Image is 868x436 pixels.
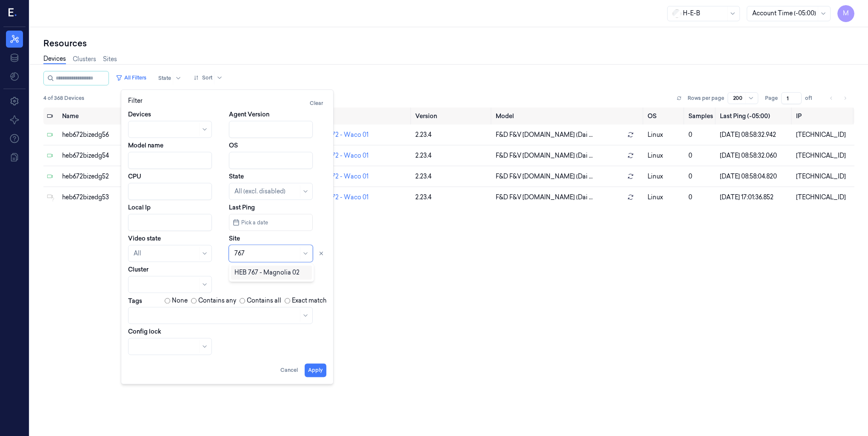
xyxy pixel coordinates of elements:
button: M [837,5,854,22]
p: linux [648,193,681,202]
div: 2.23.4 [415,151,489,160]
span: of 1 [805,94,819,102]
label: Video state [128,234,161,243]
label: Exact match [292,296,326,305]
div: heb672bizedg52 [62,172,157,181]
p: Rows per page [688,94,724,102]
label: Cluster [128,265,148,274]
a: HEB 672 - Waco 01 [315,131,368,139]
div: [TECHNICAL_ID] [796,193,851,202]
th: Samples [685,108,717,125]
div: [DATE] 08:58:32.060 [720,151,789,160]
label: Tags [128,298,142,304]
th: IP [793,108,854,125]
label: State [229,172,244,181]
div: 2.23.4 [415,172,489,181]
label: Devices [128,110,151,119]
div: 0 [688,172,713,181]
button: Cancel [277,363,301,377]
label: Local Ip [128,203,151,212]
label: Last Ping [229,203,255,212]
a: Devices [43,54,66,64]
nav: pagination [825,92,851,104]
label: CPU [128,172,141,181]
div: [DATE] 08:58:32.942 [720,130,789,139]
div: [TECHNICAL_ID] [796,151,851,160]
th: Version [412,108,492,125]
a: Clusters [73,55,96,64]
button: Pick a date [229,214,313,231]
div: HEB 767 - Magnolia 02 [234,268,300,277]
p: linux [648,151,681,160]
a: HEB 672 - Waco 01 [315,152,368,159]
span: Pick a date [240,218,268,226]
span: Page [765,94,778,102]
th: Name [59,108,160,125]
div: [DATE] 17:01:36.852 [720,193,789,202]
label: Config lock [128,327,161,336]
div: 2.23.4 [415,193,489,202]
a: Sites [103,55,117,64]
div: heb672bizedg53 [62,193,157,202]
div: 2.23.4 [415,130,489,139]
label: Model name [128,141,163,150]
p: linux [648,172,681,181]
label: Contains any [198,296,236,305]
label: Site [229,234,240,243]
div: Resources [43,37,854,49]
div: Filter [128,96,326,110]
div: heb672bizedg56 [62,130,157,139]
label: OS [229,141,238,150]
div: 0 [688,130,713,139]
div: [DATE] 08:58:04.820 [720,172,789,181]
th: Model [492,108,644,125]
th: OS [644,108,685,125]
label: Agent Version [229,110,269,119]
div: 0 [688,193,713,202]
span: F&D F&V [DOMAIN_NAME] (Dai ... [496,193,593,202]
span: F&D F&V [DOMAIN_NAME] (Dai ... [496,130,593,139]
span: F&D F&V [DOMAIN_NAME] (Dai ... [496,172,593,181]
a: HEB 672 - Waco 01 [315,193,368,201]
div: 0 [688,151,713,160]
div: [TECHNICAL_ID] [796,172,851,181]
span: F&D F&V [DOMAIN_NAME] (Dai ... [496,151,593,160]
span: 4 of 368 Devices [43,94,84,102]
button: Apply [305,363,326,377]
button: Clear [306,96,326,110]
label: None [172,296,188,305]
a: HEB 672 - Waco 01 [315,173,368,180]
div: heb672bizedg54 [62,151,157,160]
th: Site [311,108,412,125]
th: Last Ping (-05:00) [717,108,793,125]
p: linux [648,130,681,139]
label: Contains all [247,296,281,305]
div: [TECHNICAL_ID] [796,130,851,139]
button: All Filters [112,71,150,85]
